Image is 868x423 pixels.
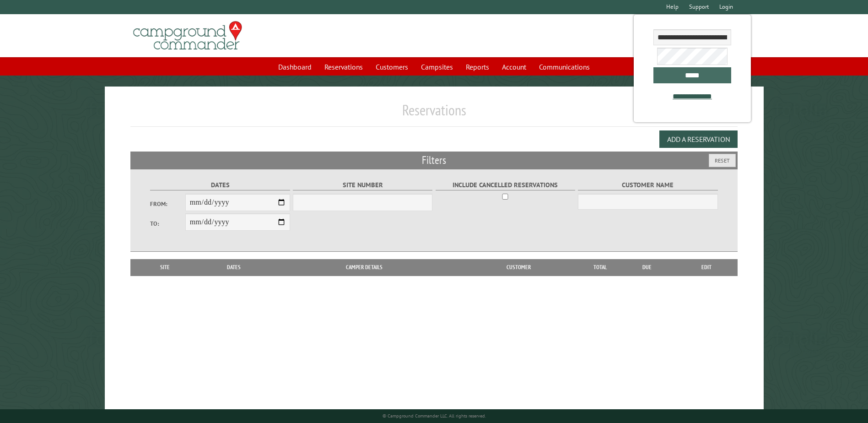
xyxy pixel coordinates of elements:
[383,413,486,419] small: © Campground Commander LLC. All rights reserved.
[130,18,245,54] img: Campground Commander
[534,58,595,76] a: Communications
[578,180,717,190] label: Customer Name
[130,101,737,126] h1: Reservations
[415,58,458,76] a: Campsites
[709,154,736,167] button: Reset
[460,58,495,76] a: Reports
[273,58,317,76] a: Dashboard
[496,58,532,76] a: Account
[150,200,185,208] label: From:
[436,180,575,190] label: Include Cancelled Reservations
[150,219,185,228] label: To:
[293,180,432,190] label: Site Number
[319,58,368,76] a: Reservations
[273,259,455,276] th: Camper Details
[370,58,414,76] a: Customers
[130,152,737,169] h2: Filters
[659,130,738,148] button: Add a Reservation
[676,259,738,276] th: Edit
[195,259,273,276] th: Dates
[582,259,618,276] th: Total
[150,180,290,190] label: Dates
[135,259,194,276] th: Site
[618,259,676,276] th: Due
[455,259,582,276] th: Customer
